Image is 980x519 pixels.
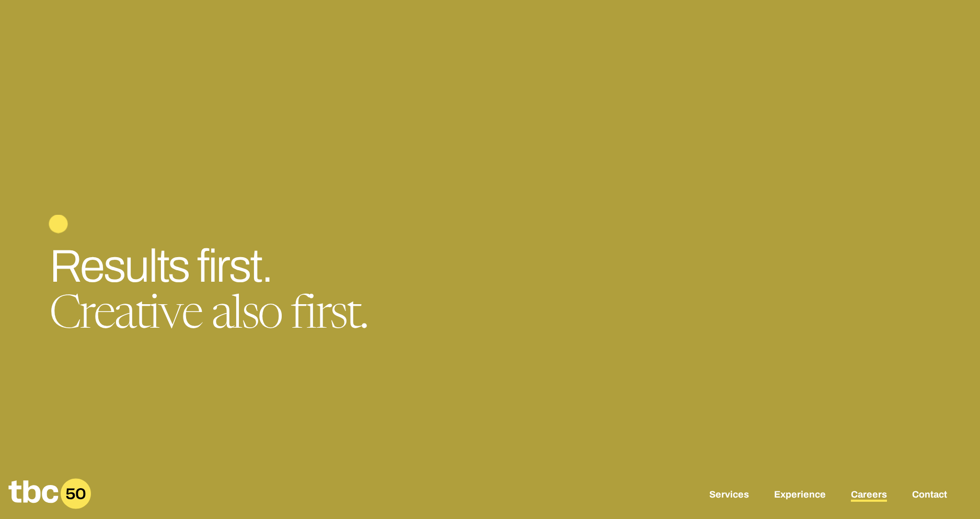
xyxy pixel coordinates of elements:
span: Creative also first. [49,294,367,340]
span: Results first. [49,241,272,291]
a: Contact [912,489,947,502]
a: Experience [774,489,826,502]
a: Services [709,489,749,502]
a: Home [8,502,91,513]
a: Careers [851,489,887,502]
